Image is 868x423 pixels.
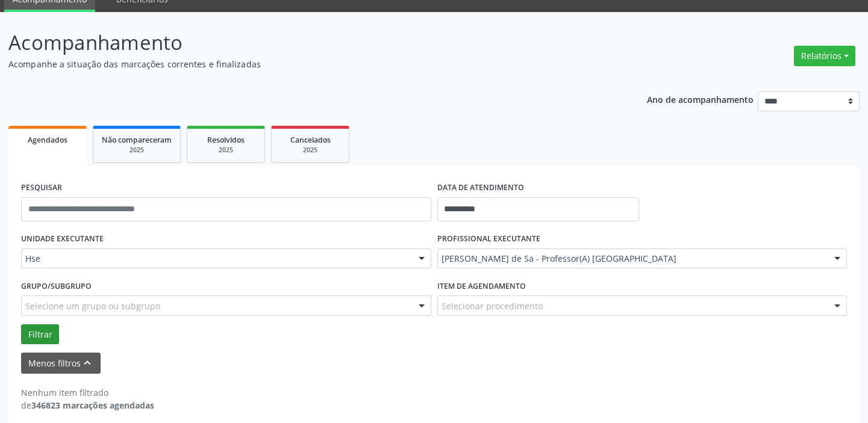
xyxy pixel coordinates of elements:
label: DATA DE ATENDIMENTO [437,179,524,197]
p: Acompanhe a situação das marcações correntes e finalizadas [8,58,604,70]
span: Selecionar procedimento [442,300,543,312]
div: 2025 [196,146,256,155]
span: Não compareceram [102,135,172,145]
span: Agendados [28,135,67,145]
p: Ano de acompanhamento [647,91,754,107]
i: keyboard_arrow_up [81,356,94,369]
span: Resolvidos [207,135,245,145]
button: Relatórios [794,46,855,66]
button: Filtrar [21,324,59,345]
strong: 346823 marcações agendadas [31,400,154,411]
div: Nenhum item filtrado [21,386,154,399]
span: Hse [25,253,407,265]
span: Selecione um grupo ou subgrupo [25,300,160,312]
button: Menos filtroskeyboard_arrow_up [21,353,101,374]
div: 2025 [102,146,172,155]
span: [PERSON_NAME] de Sa - Professor(A) [GEOGRAPHIC_DATA] [442,253,823,265]
label: PROFISSIONAL EXECUTANTE [437,230,540,249]
span: Cancelados [290,135,331,145]
div: 2025 [280,146,340,155]
div: de [21,399,154,412]
p: Acompanhamento [8,28,604,58]
label: Item de agendamento [437,277,526,295]
label: UNIDADE EXECUTANTE [21,230,104,249]
label: PESQUISAR [21,179,62,197]
label: Grupo/Subgrupo [21,277,92,295]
